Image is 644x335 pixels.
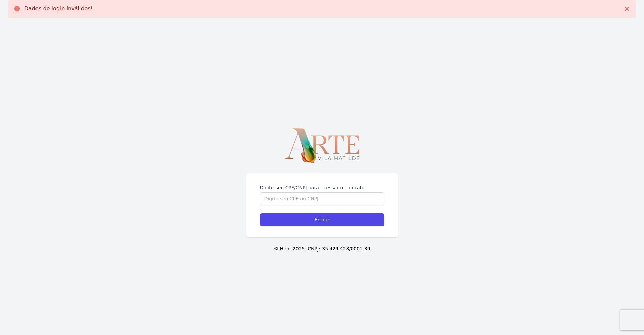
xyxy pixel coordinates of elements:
[285,128,359,163] img: LOGO-ARTE_negativo%20(1).png
[260,192,384,205] input: Digite seu CPF ou CNPJ
[260,213,384,226] input: Entrar
[24,5,93,12] p: Dados de login inválidos!
[11,245,633,253] p: © Hent 2025. CNPJ: 35.429.428/0001-39
[260,184,384,191] label: Digite seu CPF/CNPJ para acessar o contrato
